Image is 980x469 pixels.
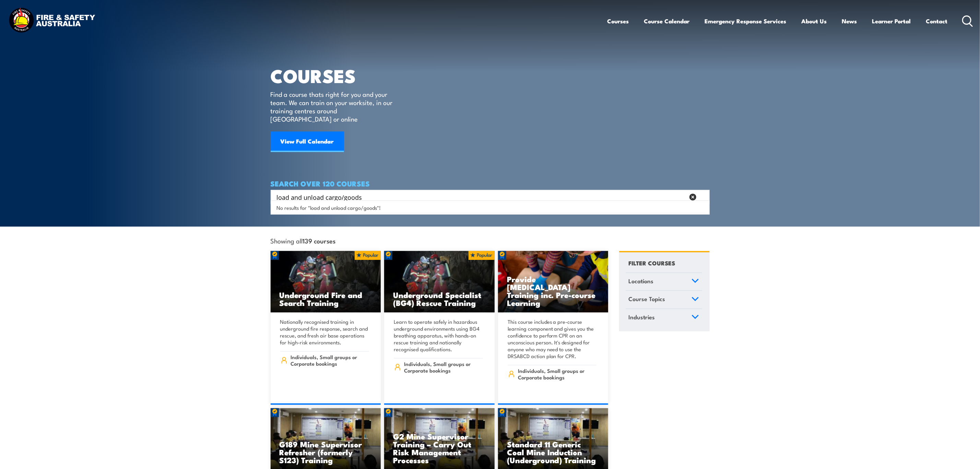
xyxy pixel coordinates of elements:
strong: 139 courses [303,236,336,245]
a: Underground Specialist (BG4) Rescue Training [384,251,495,313]
span: Showing all [271,237,336,244]
a: Learner Portal [872,12,911,30]
h3: G2 Mine Supervisor Training – Carry Out Risk Management Processes [393,432,486,464]
a: Course Topics [626,291,702,309]
button: Search magnifier button [698,192,707,202]
a: Course Calendar [644,12,690,30]
a: Industries [626,309,702,327]
h3: Standard 11 Generic Coal Mine Induction (Underground) Training [507,440,600,464]
span: Individuals, Small groups or Corporate bookings [518,367,597,380]
span: No results for "load and unload cargo/goods"! [276,204,381,211]
a: Courses [607,12,629,30]
p: This course includes a pre-course learning component and gives you the confidence to perform CPR ... [508,318,597,359]
span: Individuals, Small groups or Corporate bookings [291,354,369,367]
h3: Underground Specialist (BG4) Rescue Training [393,291,486,307]
h3: G189 Mine Supervisor Refresher (formerly S123) Training [280,440,372,464]
a: Emergency Response Services [705,12,787,30]
h1: COURSES [271,67,403,83]
h3: Underground Fire and Search Training [280,291,372,307]
a: Provide [MEDICAL_DATA] Training inc. Pre-course Learning [498,251,609,313]
p: Find a course thats right for you and your team. We can train on your worksite, in our training c... [271,90,396,123]
span: Individuals, Small groups or Corporate bookings [404,361,483,374]
span: Course Topics [629,294,665,304]
a: Underground Fire and Search Training [271,251,381,313]
img: Underground mine rescue [271,251,381,313]
h4: SEARCH OVER 120 COURSES [271,180,710,187]
img: Underground mine rescue [384,251,495,313]
span: Locations [629,276,654,286]
a: About Us [802,12,827,30]
a: News [842,12,857,30]
img: Low Voltage Rescue and Provide CPR [498,251,609,313]
p: Nationally recognised training in underground fire response, search and rescue, and fresh air bas... [280,318,369,346]
a: Contact [926,12,948,30]
p: Learn to operate safely in hazardous underground environments using BG4 breathing apparatus, with... [394,318,483,353]
a: View Full Calendar [271,131,344,152]
a: Locations [626,273,702,291]
form: Search form [278,192,686,202]
span: Industries [629,312,655,322]
h3: Provide [MEDICAL_DATA] Training inc. Pre-course Learning [507,275,600,307]
input: Search input [277,192,685,202]
h4: FILTER COURSES [629,258,675,267]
